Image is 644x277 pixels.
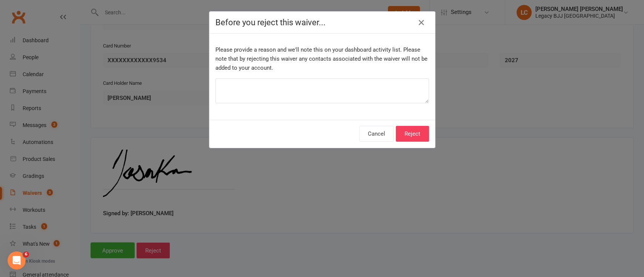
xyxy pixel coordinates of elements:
iframe: Intercom live chat [8,251,26,269]
button: Reject [396,126,429,142]
h4: Before you reject this waiver... [215,18,429,27]
button: Cancel [359,126,394,142]
button: Close [415,17,427,29]
p: Please provide a reason and we'll note this on your dashboard activity list. Please note that by ... [215,45,429,72]
span: 6 [23,251,29,257]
